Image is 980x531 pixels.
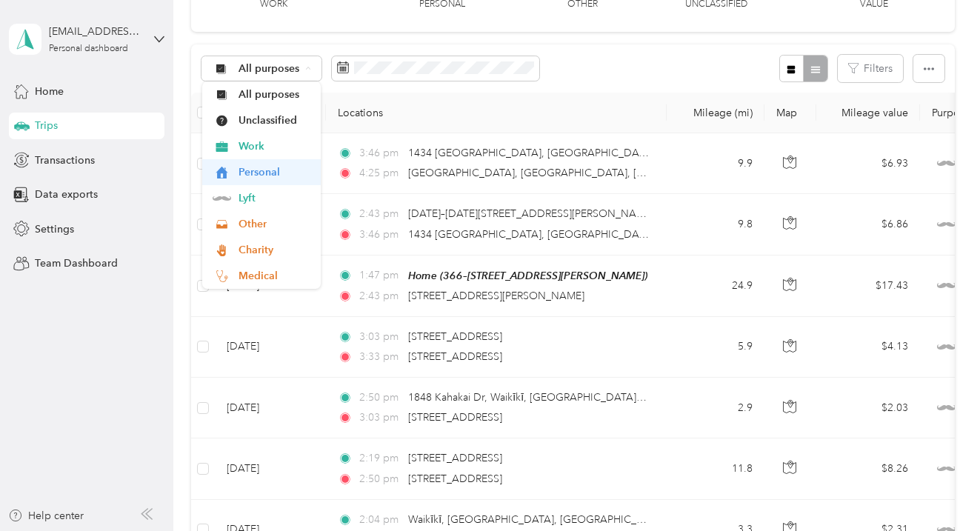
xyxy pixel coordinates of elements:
span: Other [239,216,310,232]
td: 24.9 [667,256,764,317]
td: $4.13 [816,317,920,378]
span: [STREET_ADDRESS] [408,411,502,424]
span: [STREET_ADDRESS] [408,472,502,485]
span: Unclassified [239,113,310,128]
td: $8.26 [816,438,920,499]
span: Lyft [239,190,310,206]
span: 1848 Kahakai Dr, Waikīkī, [GEOGRAPHIC_DATA], [GEOGRAPHIC_DATA] [408,391,749,404]
td: $17.43 [816,256,920,317]
span: 1434 [GEOGRAPHIC_DATA], [GEOGRAPHIC_DATA], [GEOGRAPHIC_DATA] [408,147,767,159]
span: Medical [239,268,310,284]
span: [STREET_ADDRESS] [408,330,502,343]
span: 4:25 pm [359,165,401,181]
span: Work [239,138,310,154]
button: Help center [8,508,84,524]
span: Settings [35,221,74,237]
td: 5.9 [667,317,764,378]
button: Filters [838,55,903,82]
td: [DATE] [215,378,326,438]
span: 1434 [GEOGRAPHIC_DATA], [GEOGRAPHIC_DATA], [GEOGRAPHIC_DATA] [408,228,767,241]
span: [STREET_ADDRESS] [408,452,502,464]
th: Mileage (mi) [667,93,764,133]
span: All purposes [239,64,300,74]
div: [EMAIL_ADDRESS][DOMAIN_NAME] [49,24,141,39]
span: Home [35,84,64,99]
span: [GEOGRAPHIC_DATA], [GEOGRAPHIC_DATA], [GEOGRAPHIC_DATA] [408,167,740,179]
td: $6.86 [816,194,920,255]
span: 3:03 pm [359,329,401,345]
td: 11.8 [667,438,764,499]
span: 2:50 pm [359,390,401,406]
span: Waikīkī, [GEOGRAPHIC_DATA], [GEOGRAPHIC_DATA] [408,513,667,526]
span: Personal [239,164,310,180]
th: Mileage value [816,93,920,133]
span: 2:43 pm [359,206,401,222]
td: $2.03 [816,378,920,438]
th: Locations [326,93,667,133]
span: 2:04 pm [359,512,401,528]
span: 3:46 pm [359,145,401,161]
td: 2.9 [667,378,764,438]
span: Data exports [35,187,98,202]
img: Legacy Icon [Lyft] [937,405,956,410]
span: [DATE]–[DATE][STREET_ADDRESS][PERSON_NAME] [408,207,654,220]
span: 3:46 pm [359,227,401,243]
span: Team Dashboard [35,256,118,271]
iframe: Everlance-gr Chat Button Frame [897,448,980,531]
span: 2:19 pm [359,450,401,467]
td: [DATE] [215,438,326,499]
img: Legacy Icon [Lyft] [937,344,956,349]
span: 3:33 pm [359,349,401,365]
span: 2:43 pm [359,288,401,304]
span: 1:47 pm [359,267,401,284]
td: 9.8 [667,194,764,255]
th: Map [764,93,816,133]
td: [DATE] [215,317,326,378]
span: Trips [35,118,58,133]
td: 9.9 [667,133,764,194]
div: Personal dashboard [49,44,128,53]
img: Legacy Icon [Lyft] [937,161,956,165]
span: Home (366–[STREET_ADDRESS][PERSON_NAME]) [408,270,647,281]
span: All purposes [239,87,310,102]
span: [STREET_ADDRESS] [408,350,502,363]
td: $6.93 [816,133,920,194]
span: 3:03 pm [359,410,401,426]
img: Legacy Icon [Lyft] [937,222,956,227]
span: 2:50 pm [359,471,401,487]
img: Legacy Icon [Lyft] [937,283,956,287]
img: Legacy Icon [Lyft] [213,196,231,201]
span: Transactions [35,153,95,168]
span: Charity [239,242,310,258]
span: [STREET_ADDRESS][PERSON_NAME] [408,290,584,302]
